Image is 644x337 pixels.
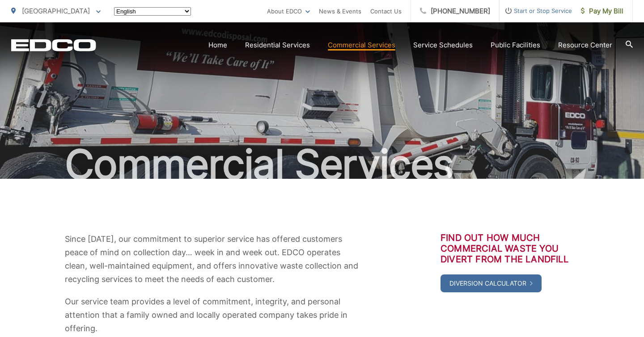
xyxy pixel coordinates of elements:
[491,40,540,51] a: Public Facilities
[267,6,310,17] a: About EDCO
[245,40,310,51] a: Residential Services
[65,295,364,335] p: Our service team provides a level of commitment, integrity, and personal attention that a family ...
[11,142,633,187] h1: Commercial Services
[208,40,227,51] a: Home
[328,40,395,51] a: Commercial Services
[319,6,361,17] a: News & Events
[114,7,191,16] select: Select a language
[441,232,579,265] h3: Find out how much commercial waste you divert from the landfill
[441,274,542,292] a: Diversion Calculator
[22,7,90,15] span: [GEOGRAPHIC_DATA]
[11,39,96,51] a: EDCD logo. Return to the homepage.
[413,40,473,51] a: Service Schedules
[558,40,612,51] a: Resource Center
[370,6,402,17] a: Contact Us
[65,232,364,286] p: Since [DATE], our commitment to superior service has offered customers peace of mind on collectio...
[581,6,623,17] span: Pay My Bill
